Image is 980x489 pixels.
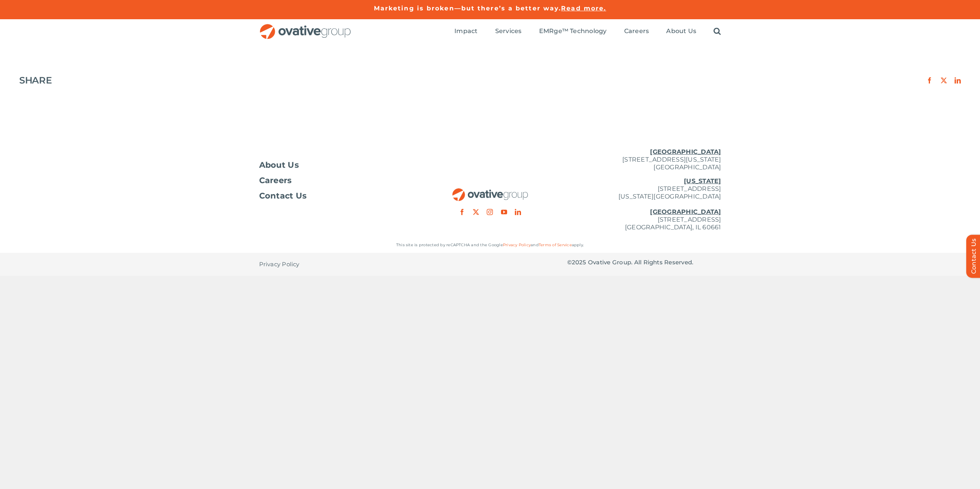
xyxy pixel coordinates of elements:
[941,77,947,83] a: X
[459,209,465,215] a: facebook
[561,5,606,12] a: Read more.
[487,209,493,215] a: instagram
[259,241,721,249] p: This site is protected by reCAPTCHA and the Google and apply.
[650,148,721,155] u: [GEOGRAPHIC_DATA]
[259,192,307,200] span: Contact Us
[539,27,607,36] a: EMRge™ Technology
[515,209,521,215] a: linkedin
[259,161,299,169] span: About Us
[501,209,507,215] a: youtube
[259,177,292,184] span: Careers
[495,27,522,35] span: Services
[503,242,531,247] a: Privacy Policy
[259,23,352,30] a: OG_Full_horizontal_RGB
[259,161,413,169] a: About Us
[454,27,477,35] span: Impact
[259,260,300,268] span: Privacy Policy
[624,27,649,35] span: Careers
[955,77,961,83] a: LinkedIn
[567,259,721,266] p: © Ovative Group. All Rights Reserved.
[539,242,572,247] a: Terms of Service
[926,77,933,83] a: Facebook
[567,148,721,171] p: [STREET_ADDRESS][US_STATE] [GEOGRAPHIC_DATA]
[259,177,413,184] a: Careers
[714,27,721,36] a: Search
[454,27,477,36] a: Impact
[684,177,721,185] u: [US_STATE]
[473,209,479,215] a: twitter
[666,27,696,36] a: About Us
[624,27,649,36] a: Careers
[495,27,522,36] a: Services
[259,253,300,276] a: Privacy Policy
[259,192,413,200] a: Contact Us
[666,27,696,35] span: About Us
[19,75,52,86] h4: SHARE
[572,259,586,266] span: 2025
[567,177,721,231] p: [STREET_ADDRESS] [US_STATE][GEOGRAPHIC_DATA] [STREET_ADDRESS] [GEOGRAPHIC_DATA], IL 60661
[452,187,529,195] a: OG_Full_horizontal_RGB
[259,161,413,200] nav: Footer Menu
[454,19,721,44] nav: Menu
[539,27,607,35] span: EMRge™ Technology
[374,5,561,12] a: Marketing is broken—but there’s a better way.
[650,208,721,215] u: [GEOGRAPHIC_DATA]
[259,253,413,276] nav: Footer - Privacy Policy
